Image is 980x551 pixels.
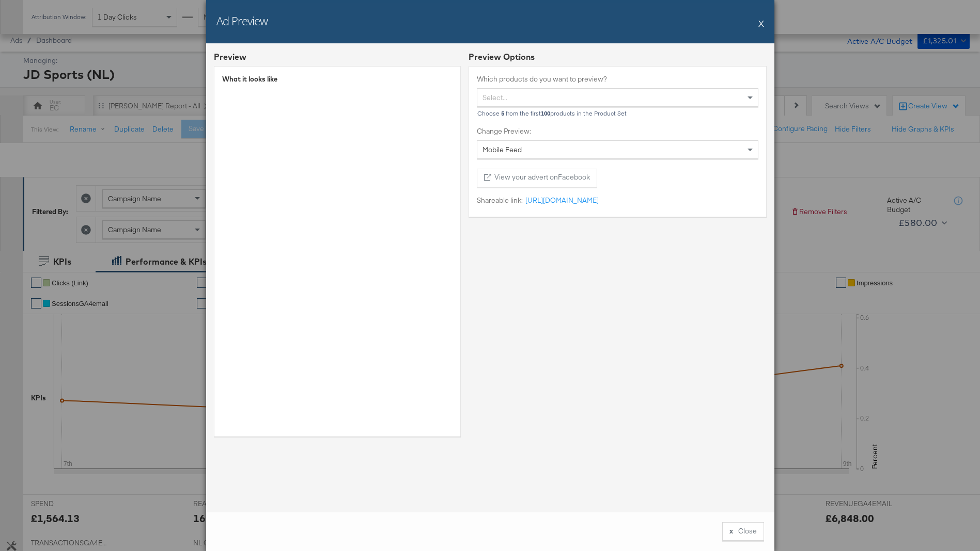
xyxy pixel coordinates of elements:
[477,126,758,136] label: Change Preview:
[214,51,246,63] div: Preview
[541,109,550,117] b: 100
[477,196,523,205] label: Shareable link:
[477,169,597,187] button: View your advert onFacebook
[729,526,733,536] div: x
[216,13,268,28] h2: Ad Preview
[477,74,758,84] label: Which products do you want to preview?
[722,522,764,541] button: xClose
[477,110,758,117] div: Choose from the first products in the Product Set
[222,74,453,84] div: What it looks like
[477,89,758,106] div: Select...
[469,51,767,63] div: Preview Options
[523,196,599,205] a: [URL][DOMAIN_NAME]
[483,145,522,154] span: Mobile Feed
[501,109,504,117] b: 5
[758,13,764,34] button: X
